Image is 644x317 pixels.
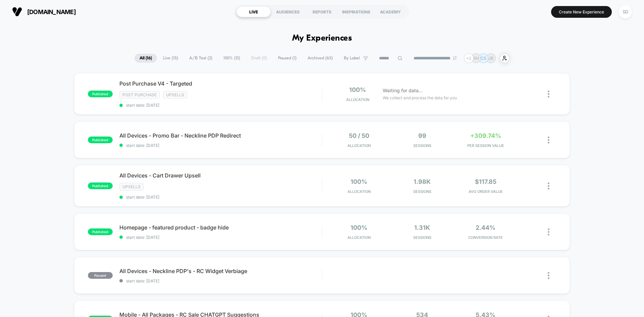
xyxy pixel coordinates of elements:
p: CS [481,56,486,61]
p: SH [473,56,479,61]
span: Sessions [392,143,452,148]
div: ACADEMY [373,6,408,17]
span: Homepage - featured product - badge hide [119,224,322,231]
span: $117.85 [475,178,496,185]
img: close [548,272,549,279]
img: end [453,56,457,60]
span: published [88,137,113,143]
span: All Devices - Neckline PDP's - RC Widget Verbiage [119,268,322,274]
span: CONVERSION RATE [455,235,516,240]
span: 100% [351,178,367,185]
span: All Devices - Promo Bar - Neckline PDP Redirect [119,132,322,139]
span: start date: [DATE] [119,143,322,148]
span: Sessions [392,189,452,194]
span: 1.98k [414,178,431,185]
div: REPORTS [305,6,339,17]
span: start date: [DATE] [119,278,322,283]
span: 2.44% [476,224,495,231]
img: close [548,91,549,98]
span: paused [88,272,113,279]
div: AUDIENCES [271,6,305,17]
span: 100% [351,224,367,231]
span: Upsells [163,91,187,99]
span: Archived ( 63 ) [303,54,338,63]
div: INSPIRATIONS [339,6,373,17]
div: LIVE [236,6,271,17]
span: Post Purchase [119,91,160,99]
span: Allocation [347,189,371,194]
button: Create New Experience [551,6,612,18]
img: Visually logo [12,7,22,17]
span: A/B Test ( 2 ) [184,54,217,63]
span: 100% [349,86,366,93]
p: JB [488,56,493,61]
span: +309.74% [470,132,501,139]
button: SD [617,5,634,19]
span: start date: [DATE] [119,195,322,200]
span: published [88,91,113,97]
img: close [548,228,549,235]
span: published [88,182,113,189]
span: Waiting for data... [383,87,423,94]
div: SD [619,5,632,18]
span: start date: [DATE] [119,103,322,108]
span: Allocation [346,97,369,102]
span: 50 / 50 [349,132,369,139]
span: Paused ( 1 ) [273,54,302,63]
img: close [548,137,549,144]
span: All ( 16 ) [135,54,157,63]
span: Allocation [347,143,371,148]
span: By Label [344,56,360,61]
span: AVG ORDER VALUE [455,189,516,194]
span: We collect and process the data for you [383,95,457,101]
span: 100% ( 13 ) [218,54,245,63]
span: 99 [418,132,426,139]
span: Allocation [347,235,371,240]
span: 1.31k [414,224,430,231]
div: + 2 [464,53,474,63]
h1: My Experiences [292,34,352,43]
img: close [548,182,549,190]
span: Post Purchase V4 - Targeted [119,80,322,87]
span: Upsells [119,183,144,191]
span: Sessions [392,235,452,240]
span: All Devices - Cart Drawer Upsell [119,172,322,179]
span: Live ( 15 ) [158,54,183,63]
span: start date: [DATE] [119,235,322,240]
span: published [88,228,113,235]
span: [DOMAIN_NAME] [27,8,76,15]
button: [DOMAIN_NAME] [10,6,78,17]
